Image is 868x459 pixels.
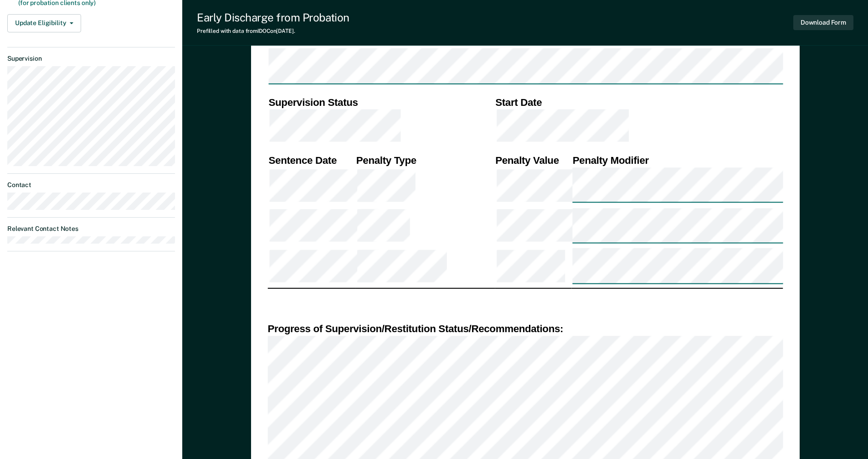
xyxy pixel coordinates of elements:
dt: Contact [7,181,175,189]
div: Prefilled with data from IDOC on [DATE] . [197,28,349,34]
th: Penalty Value [494,153,572,167]
th: Sentence Date [267,153,355,167]
button: Download Form [793,15,853,30]
th: Penalty Modifier [571,153,783,167]
div: Progress of Supervision/Restitution Status/Recommendations: [267,323,783,336]
th: Start Date [494,95,783,109]
dt: Relevant Contact Notes [7,225,175,233]
dt: Supervision [7,55,175,63]
th: Penalty Type [355,153,494,167]
th: Supervision Status [267,95,494,109]
div: Early Discharge from Probation [197,11,349,24]
button: Update Eligibility [7,14,81,32]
